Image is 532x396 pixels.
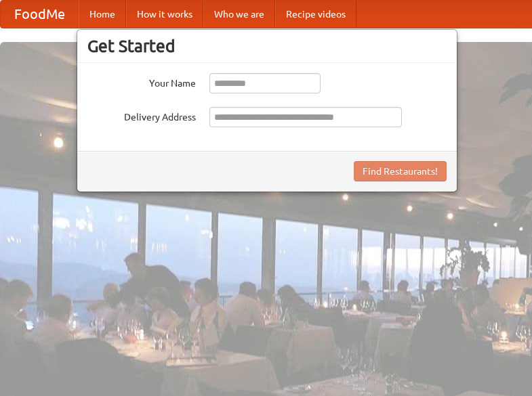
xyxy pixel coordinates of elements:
[1,1,79,28] a: FoodMe
[87,107,196,124] label: Delivery Address
[79,1,126,28] a: Home
[203,1,275,28] a: Who we are
[87,73,196,90] label: Your Name
[354,161,447,181] button: Find Restaurants!
[275,1,356,28] a: Recipe videos
[87,36,447,56] h3: Get Started
[126,1,203,28] a: How it works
